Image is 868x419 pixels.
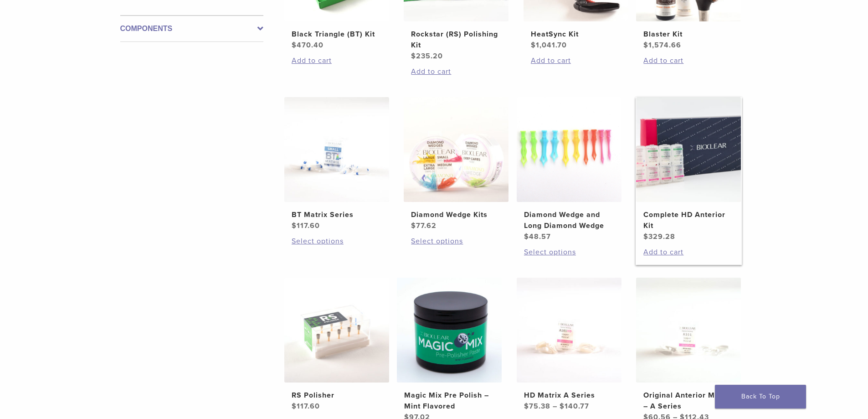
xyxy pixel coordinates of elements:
[560,402,589,411] bdi: 140.77
[292,221,297,230] span: $
[411,52,443,61] bdi: 235.20
[411,29,501,51] h2: Rockstar (RS) Polishing Kit
[120,23,263,34] label: Components
[284,97,390,231] a: BT Matrix SeriesBT Matrix Series $117.60
[516,278,622,412] a: HD Matrix A SeriesHD Matrix A Series
[411,221,437,230] bdi: 77.62
[531,29,621,40] h2: HeatSync Kit
[531,55,621,66] a: Add to cart: “HeatSync Kit”
[292,221,320,230] bdi: 117.60
[531,41,567,50] bdi: 1,041.70
[643,232,675,241] bdi: 329.28
[643,55,734,66] a: Add to cart: “Blaster Kit”
[397,278,502,383] img: Magic Mix Pre Polish - Mint Flavored
[531,41,536,50] span: $
[643,209,734,231] h2: Complete HD Anterior Kit
[404,97,508,202] img: Diamond Wedge Kits
[411,209,501,220] h2: Diamond Wedge Kits
[284,97,389,202] img: BT Matrix Series
[292,41,324,50] bdi: 470.40
[292,402,297,411] span: $
[643,247,734,258] a: Add to cart: “Complete HD Anterior Kit”
[524,402,550,411] bdi: 75.38
[292,209,382,220] h2: BT Matrix Series
[516,97,622,242] a: Diamond Wedge and Long Diamond WedgeDiamond Wedge and Long Diamond Wedge $48.57
[292,41,297,50] span: $
[636,278,741,383] img: Original Anterior Matrix - A Series
[524,247,614,258] a: Select options for “Diamond Wedge and Long Diamond Wedge”
[284,278,390,412] a: RS PolisherRS Polisher $117.60
[715,385,806,409] a: Back To Top
[292,236,382,247] a: Select options for “BT Matrix Series”
[636,97,742,242] a: Complete HD Anterior KitComplete HD Anterior Kit $329.28
[292,55,382,66] a: Add to cart: “Black Triangle (BT) Kit”
[292,390,382,401] h2: RS Polisher
[517,97,621,202] img: Diamond Wedge and Long Diamond Wedge
[524,390,614,401] h2: HD Matrix A Series
[411,236,501,247] a: Select options for “Diamond Wedge Kits”
[284,278,389,383] img: RS Polisher
[411,66,501,77] a: Add to cart: “Rockstar (RS) Polishing Kit”
[292,402,320,411] bdi: 117.60
[643,41,648,50] span: $
[636,97,741,202] img: Complete HD Anterior Kit
[553,402,557,411] span: –
[517,278,621,383] img: HD Matrix A Series
[643,41,681,50] bdi: 1,574.66
[411,221,416,230] span: $
[643,232,648,241] span: $
[524,232,529,241] span: $
[292,29,382,40] h2: Black Triangle (BT) Kit
[524,232,551,241] bdi: 48.57
[524,209,614,231] h2: Diamond Wedge and Long Diamond Wedge
[404,390,494,412] h2: Magic Mix Pre Polish – Mint Flavored
[560,402,565,411] span: $
[411,52,416,61] span: $
[524,402,529,411] span: $
[643,390,734,412] h2: Original Anterior Matrix – A Series
[403,97,509,231] a: Diamond Wedge KitsDiamond Wedge Kits $77.62
[643,29,734,40] h2: Blaster Kit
